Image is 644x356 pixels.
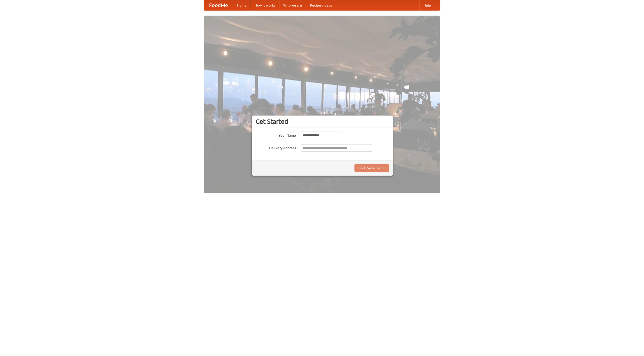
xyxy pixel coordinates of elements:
a: Home [233,0,251,10]
a: Help [419,0,435,10]
a: How it works [251,0,279,10]
label: Delivery Address [256,144,296,150]
a: FoodMe [204,0,233,10]
a: Who we are [279,0,306,10]
a: Recipe videos [306,0,336,10]
h3: Get Started [256,118,389,125]
label: Your Name [256,132,296,138]
button: Find Restaurants! [354,164,389,172]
